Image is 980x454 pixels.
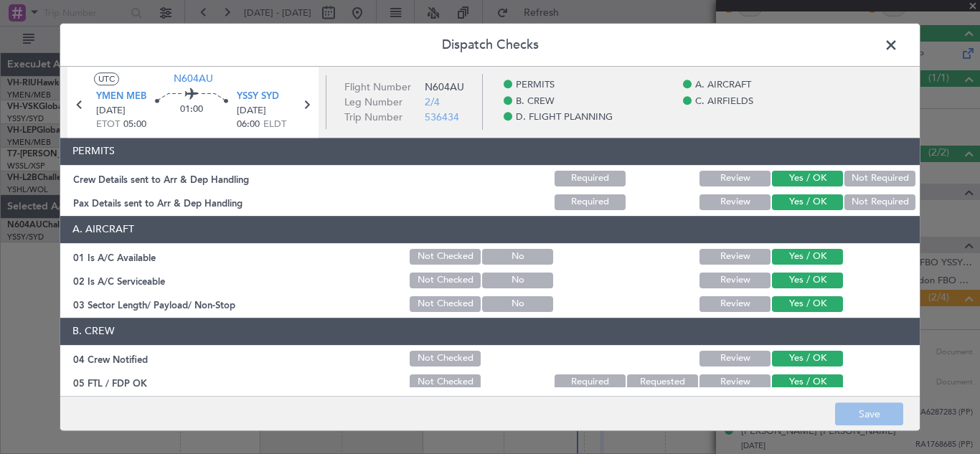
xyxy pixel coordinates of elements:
[699,194,771,210] button: Review
[772,374,843,390] button: Yes / OK
[695,79,751,93] span: A. AIRCRAFT
[695,95,753,109] span: C. AIRFIELDS
[772,171,843,186] button: Yes / OK
[60,24,920,67] header: Dispatch Checks
[844,171,915,186] button: Not Required
[772,296,843,312] button: Yes / OK
[699,374,771,390] button: Review
[699,171,771,186] button: Review
[772,273,843,288] button: Yes / OK
[772,249,843,265] button: Yes / OK
[844,194,915,210] button: Not Required
[699,296,771,312] button: Review
[772,351,843,366] button: Yes / OK
[699,273,771,288] button: Review
[699,249,771,265] button: Review
[699,351,771,366] button: Review
[772,194,843,210] button: Yes / OK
